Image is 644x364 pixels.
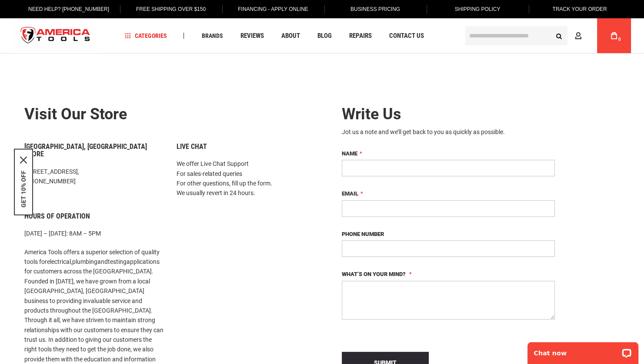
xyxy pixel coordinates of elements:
span: About [281,33,300,39]
a: plumbing [72,258,97,265]
div: Jot us a note and we’ll get back to you as quickly as possible. [342,128,555,136]
span: Email [342,190,358,197]
button: Search [551,27,567,44]
span: Repairs [349,33,371,39]
a: About [277,30,304,42]
button: Close [20,157,27,164]
a: 0 [606,18,622,53]
a: electrical [47,258,71,265]
a: store logo [13,20,98,52]
img: America Tools [13,20,98,52]
span: Contact Us [389,33,424,39]
span: Reviews [240,33,264,39]
p: [STREET_ADDRESS], [PHONE_NUMBER] [24,167,164,186]
span: Phone Number [342,231,384,237]
p: We offer Live Chat Support For sales-related queries For other questions, fill up the form. We us... [177,159,316,198]
a: Blog [313,30,335,42]
a: Brands [197,30,227,42]
h6: [GEOGRAPHIC_DATA], [GEOGRAPHIC_DATA] Store [24,143,164,158]
iframe: LiveChat chat widget [522,337,644,364]
a: Reviews [236,30,267,42]
a: Repairs [345,30,375,42]
h6: Live Chat [177,143,316,151]
p: [DATE] – [DATE]: 8AM – 5PM [24,229,164,238]
span: Name [342,150,357,157]
button: GET 10% OFF [20,171,27,208]
a: testing [108,258,127,265]
span: What’s on your mind? [342,271,406,277]
span: Brands [201,33,223,39]
svg: close icon [20,157,27,164]
a: Categories [121,30,170,42]
h2: Visit our store [24,106,316,123]
span: Write Us [342,105,401,123]
span: Blog [317,33,331,39]
h6: Hours of Operation [24,212,164,220]
span: Categories [125,33,167,39]
span: 0 [618,37,621,42]
span: Shipping Policy [455,6,501,12]
a: Contact Us [385,30,427,42]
